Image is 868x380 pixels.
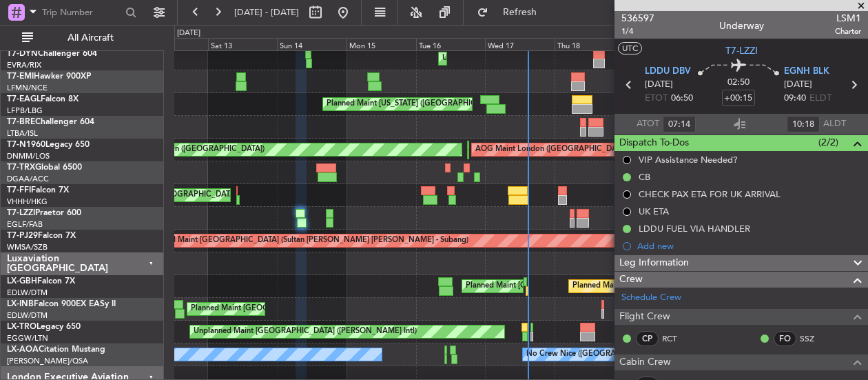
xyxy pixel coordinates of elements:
[277,38,347,50] div: Sun 14
[784,92,806,106] span: 09:40
[7,50,97,58] a: T7-DYNChallenger 604
[774,331,796,346] div: FO
[7,310,48,321] a: EDLW/DTM
[621,291,681,305] a: Schedule Crew
[7,163,82,172] a: T7-TRXGlobal 6500
[7,118,94,126] a: T7-BREChallenger 604
[645,78,673,92] span: [DATE]
[7,333,48,343] a: EGGW/LTN
[835,11,861,26] span: LSM1
[636,331,659,346] div: CP
[7,300,116,308] a: LX-INBFalcon 900EX EASy II
[572,276,659,297] div: Planned Maint Nurnberg
[818,135,838,150] span: (2/2)
[15,27,149,49] button: All Aircraft
[7,242,48,252] a: WMSA/SZB
[809,92,831,106] span: ELDT
[7,219,43,230] a: EGLF/FAB
[36,33,145,43] span: All Aircraft
[7,72,91,81] a: T7-EMIHawker 900XP
[7,83,48,93] a: LFMN/NCE
[191,299,408,319] div: Planned Maint [GEOGRAPHIC_DATA] ([GEOGRAPHIC_DATA])
[416,38,486,50] div: Tue 16
[234,6,299,19] span: [DATE] - [DATE]
[7,356,88,366] a: [PERSON_NAME]/QSA
[618,42,642,54] button: UTC
[485,38,555,50] div: Wed 17
[471,1,553,23] button: Refresh
[7,72,34,81] span: T7-EMI
[639,188,781,200] div: CHECK PAX ETA FOR UK ARRIVAL
[7,232,38,240] span: T7-PJ29
[621,26,654,37] span: 1/4
[491,8,549,17] span: Refresh
[7,209,35,217] span: T7-LZZI
[662,332,693,345] a: RCT
[7,151,50,161] a: DNMM/LOS
[7,277,37,286] span: LX-GBH
[639,206,669,217] div: UK ETA
[7,323,81,331] a: LX-TROLegacy 650
[7,186,69,194] a: T7-FFIFalcon 7X
[7,346,105,354] a: LX-AOACitation Mustang
[663,116,696,132] input: --:--
[639,154,738,166] div: VIP Assistance Needed?
[7,300,34,308] span: LX-INB
[7,197,48,207] a: VHHH/HKG
[475,139,630,160] div: AOG Maint London ([GEOGRAPHIC_DATA])
[42,2,121,23] input: Trip Number
[194,321,417,342] div: Unplanned Maint [GEOGRAPHIC_DATA] ([PERSON_NAME] Intl)
[800,332,831,345] a: SSZ
[835,26,861,37] span: Charter
[7,95,79,103] a: T7-EAGLFalcon 8X
[327,94,504,114] div: Planned Maint [US_STATE] ([GEOGRAPHIC_DATA])
[639,171,650,183] div: CB
[7,186,31,194] span: T7-FFI
[147,230,468,251] div: Planned Maint [GEOGRAPHIC_DATA] (Sultan [PERSON_NAME] [PERSON_NAME] - Subang)
[7,50,38,58] span: T7-DYN
[645,65,691,79] span: LDDU DBV
[725,43,758,58] span: T7-LZZI
[727,76,750,90] span: 02:50
[787,116,820,132] input: --:--
[7,277,75,286] a: LX-GBHFalcon 7X
[7,288,48,298] a: EDLW/DTM
[7,95,41,103] span: T7-EAGL
[621,11,654,26] span: 536597
[645,92,668,106] span: ETOT
[784,65,829,79] span: EGNH BLK
[637,117,659,131] span: ATOT
[208,38,278,50] div: Sat 13
[7,118,35,126] span: T7-BRE
[619,255,689,271] span: Leg Information
[466,276,683,297] div: Planned Maint [GEOGRAPHIC_DATA] ([GEOGRAPHIC_DATA])
[442,48,619,69] div: Unplanned Maint [GEOGRAPHIC_DATA] (Riga Intl)
[7,163,35,172] span: T7-TRX
[7,323,37,331] span: LX-TRO
[671,92,693,106] span: 06:50
[619,135,689,151] span: Dispatch To-Dos
[7,232,76,240] a: T7-PJ29Falcon 7X
[7,209,81,217] a: T7-LZZIPraetor 600
[7,106,43,116] a: LFPB/LBG
[639,223,750,234] div: LDDU FUEL VIA HANDLER
[347,38,416,50] div: Mon 15
[7,60,41,70] a: EVRA/RIX
[110,139,265,160] div: AOG Maint London ([GEOGRAPHIC_DATA])
[7,128,38,139] a: LTBA/ISL
[526,344,661,365] div: No Crew Nice ([GEOGRAPHIC_DATA])
[823,117,846,131] span: ALDT
[7,346,39,354] span: LX-AOA
[177,28,200,39] div: [DATE]
[784,78,812,92] span: [DATE]
[719,19,764,33] div: Underway
[7,141,45,149] span: T7-N1960
[619,354,671,370] span: Cabin Crew
[637,240,861,252] div: Add new
[619,272,643,288] span: Crew
[619,309,670,325] span: Flight Crew
[7,174,49,184] a: DGAA/ACC
[555,38,624,50] div: Thu 18
[7,141,90,149] a: T7-N1960Legacy 650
